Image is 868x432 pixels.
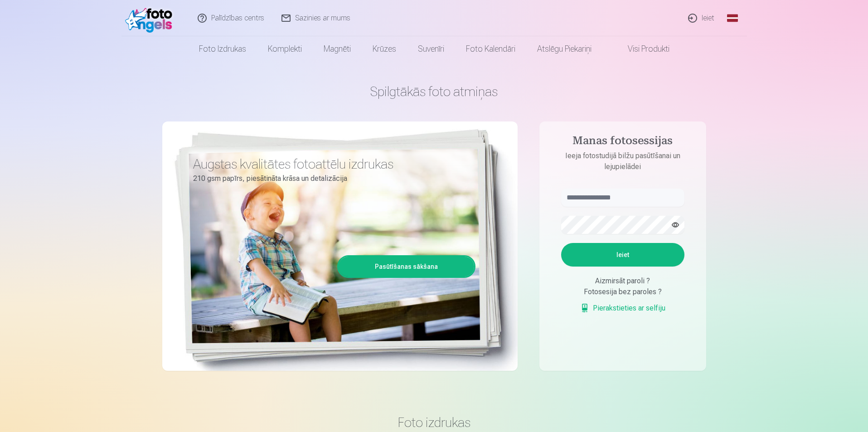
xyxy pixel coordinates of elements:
[407,36,455,62] a: Suvenīri
[455,36,526,62] a: Foto kalendāri
[257,36,313,62] a: Komplekti
[162,83,706,100] h1: Spilgtākās foto atmiņas
[193,172,469,185] p: 210 gsm papīrs, piesātināta krāsa un detalizācija
[602,36,680,62] a: Visi produkti
[580,303,665,314] a: Pierakstieties ar selfiju
[193,156,469,172] h3: Augstas kvalitātes fotoattēlu izdrukas
[561,276,684,286] div: Aizmirsāt paroli ?
[561,243,684,267] button: Ieiet
[526,36,602,62] a: Atslēgu piekariņi
[561,286,684,297] div: Fotosesija bez paroles ?
[188,36,257,62] a: Foto izdrukas
[552,150,693,172] p: Ieeja fotostudijā bilžu pasūtīšanai un lejupielādei
[552,134,693,150] h4: Manas fotosessijas
[362,36,407,62] a: Krūzes
[170,414,699,431] h3: Foto izdrukas
[125,4,177,33] img: /fa1
[339,257,474,277] a: Pasūtīšanas sākšana
[313,36,362,62] a: Magnēti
